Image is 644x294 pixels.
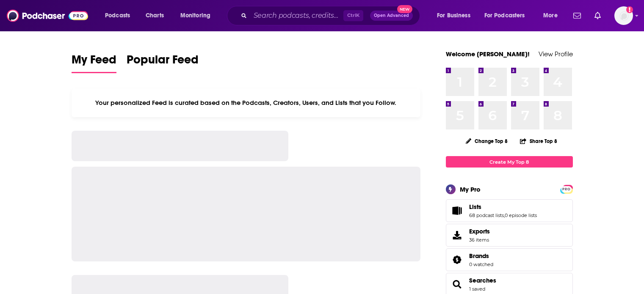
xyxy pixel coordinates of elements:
a: Welcome [PERSON_NAME]! [446,50,530,58]
input: Search podcasts, credits, & more... [250,9,343,22]
a: Brands [449,254,466,266]
div: Your personalized Feed is curated based on the Podcasts, Creators, Users, and Lists that you Follow. [72,88,421,117]
span: Podcasts [105,10,130,22]
button: Change Top 8 [461,136,513,146]
span: Charts [146,10,164,22]
span: Brands [469,252,489,260]
a: Brands [469,252,493,260]
button: Open AdvancedNew [370,11,413,21]
svg: Add a profile image [626,6,633,13]
div: My Pro [460,185,481,193]
span: Brands [446,248,573,271]
span: Exports [449,229,466,241]
a: 68 podcast lists [469,212,504,218]
a: Lists [449,205,466,217]
a: Create My Top 8 [446,156,573,168]
a: Searches [469,277,496,284]
span: , [504,212,505,218]
img: User Profile [614,6,633,25]
span: More [543,10,558,22]
a: Charts [140,9,169,22]
button: Share Top 8 [520,133,558,149]
span: For Business [437,10,470,22]
span: Lists [469,203,481,211]
button: open menu [431,9,481,22]
button: open menu [537,9,568,22]
a: Searches [449,278,466,290]
span: Popular Feed [127,52,199,72]
span: Exports [469,228,490,235]
span: Open Advanced [374,14,409,18]
a: Show notifications dropdown [591,8,604,23]
span: Logged in as NickG [614,6,633,25]
a: Show notifications dropdown [570,8,584,23]
span: Lists [446,199,573,222]
span: My Feed [72,52,116,72]
button: Show profile menu [614,6,633,25]
span: Ctrl K [343,10,363,21]
a: PRO [561,186,572,192]
a: 0 episode lists [505,212,537,218]
a: Popular Feed [127,52,199,73]
span: PRO [561,186,572,192]
span: Monitoring [180,10,210,22]
a: Lists [469,203,537,211]
span: 36 items [469,237,490,243]
div: Search podcasts, credits, & more... [235,6,428,25]
span: New [397,5,412,13]
a: My Feed [72,52,116,73]
span: For Podcasters [484,10,525,22]
a: View Profile [539,50,573,58]
img: Podchaser - Follow, Share and Rate Podcasts [7,8,88,24]
a: 1 saved [469,286,485,292]
button: open menu [99,9,141,22]
a: 0 watched [469,261,493,267]
button: open menu [174,9,221,22]
button: open menu [479,9,537,22]
a: Exports [446,224,573,247]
